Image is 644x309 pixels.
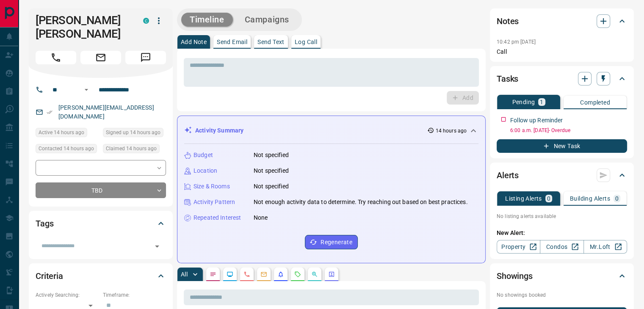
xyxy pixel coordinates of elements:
[254,151,289,160] p: Not specified
[181,13,233,27] button: Timeline
[497,266,627,286] div: Showings
[328,271,335,278] svg: Agent Actions
[217,39,247,45] p: Send Email
[615,196,619,201] p: 0
[243,271,250,278] svg: Calls
[39,144,94,153] span: Contacted 14 hours ago
[125,51,166,64] span: Message
[36,182,166,198] div: TBD
[36,213,166,234] div: Tags
[103,128,166,140] div: Thu Sep 11 2025
[181,271,188,277] p: All
[195,126,243,135] p: Activity Summary
[436,127,467,135] p: 14 hours ago
[497,72,518,86] h2: Tasks
[36,128,99,140] div: Thu Sep 11 2025
[497,168,519,182] h2: Alerts
[497,39,536,45] p: 10:42 pm [DATE]
[210,271,216,278] svg: Notes
[36,144,99,156] div: Thu Sep 11 2025
[497,165,627,185] div: Alerts
[583,240,627,254] a: Mr.Loft
[254,166,289,175] p: Not specified
[151,240,163,252] button: Open
[254,198,468,207] p: Not enough activity data to determine. Try reaching out based on best practices.
[510,127,627,134] p: 6:00 a.m. [DATE] - Overdue
[184,123,478,138] div: Activity Summary14 hours ago
[497,212,627,220] p: No listing alerts available
[497,14,519,28] h2: Notes
[305,235,358,249] button: Regenerate
[36,14,130,41] h1: [PERSON_NAME] [PERSON_NAME]
[580,99,610,105] p: Completed
[497,139,627,153] button: New Task
[257,39,285,45] p: Send Text
[497,69,627,89] div: Tasks
[39,128,84,137] span: Active 14 hours ago
[193,182,230,191] p: Size & Rooms
[181,39,207,45] p: Add Note
[294,271,301,278] svg: Requests
[36,269,63,283] h2: Criteria
[36,266,166,286] div: Criteria
[193,213,241,222] p: Repeated Interest
[570,196,610,201] p: Building Alerts
[497,291,627,299] p: No showings booked
[103,291,166,299] p: Timeframe:
[510,116,563,125] p: Follow up Reminder
[295,39,317,45] p: Log Call
[505,196,542,201] p: Listing Alerts
[254,213,268,222] p: None
[260,271,267,278] svg: Emails
[497,47,627,56] p: Call
[36,51,76,64] span: Call
[81,85,91,95] button: Open
[193,198,235,207] p: Activity Pattern
[497,269,533,283] h2: Showings
[193,166,217,175] p: Location
[36,291,99,299] p: Actively Searching:
[193,151,213,160] p: Budget
[227,271,233,278] svg: Lead Browsing Activity
[311,271,318,278] svg: Opportunities
[540,99,543,105] p: 1
[277,271,284,278] svg: Listing Alerts
[58,104,154,120] a: [PERSON_NAME][EMAIL_ADDRESS][DOMAIN_NAME]
[106,144,157,153] span: Claimed 14 hours ago
[512,99,535,105] p: Pending
[497,11,627,31] div: Notes
[540,240,583,254] a: Condos
[236,13,298,27] button: Campaigns
[143,18,149,24] div: condos.ca
[36,217,53,230] h2: Tags
[497,229,627,237] p: New Alert:
[103,144,166,156] div: Thu Sep 11 2025
[254,182,289,191] p: Not specified
[80,51,121,64] span: Email
[47,109,53,115] svg: Email Verified
[497,240,540,254] a: Property
[547,196,550,201] p: 0
[106,128,160,137] span: Signed up 14 hours ago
